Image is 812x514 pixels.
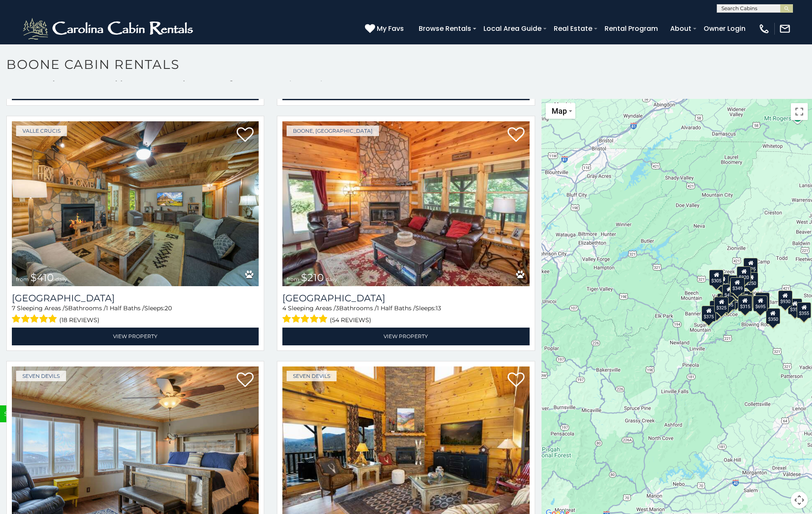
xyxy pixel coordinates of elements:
[758,23,770,35] img: phone-regular-white.png
[59,314,99,325] span: (18 reviews)
[730,277,745,293] div: $349
[282,293,529,304] a: [GEOGRAPHIC_DATA]
[282,293,529,304] h3: Willow Valley View
[730,280,744,296] div: $210
[301,271,324,284] span: $210
[552,107,567,115] span: Map
[702,306,716,322] div: $375
[729,290,743,306] div: $225
[282,121,529,287] img: Willow Valley View
[738,295,752,311] div: $315
[12,293,259,304] a: [GEOGRAPHIC_DATA]
[16,276,29,282] span: from
[755,292,770,308] div: $380
[377,304,415,312] span: 1 Half Baths /
[365,23,406,34] a: My Favs
[479,21,546,36] a: Local Area Guide
[766,308,780,324] div: $350
[12,293,259,304] h3: Mountainside Lodge
[282,304,286,312] span: 4
[12,121,259,287] a: Mountainside Lodge from $410 daily
[287,371,337,381] a: Seven Devils
[722,284,737,300] div: $410
[237,126,254,144] a: Add to favorites
[16,371,66,381] a: Seven Devils
[666,21,696,36] a: About
[550,21,597,36] a: Real Estate
[710,269,724,285] div: $305
[600,21,662,36] a: Rental Program
[21,16,197,41] img: White-1-2.png
[282,328,529,345] a: View Property
[330,314,371,325] span: (54 reviews)
[287,276,299,282] span: from
[739,290,753,306] div: $395
[282,304,529,325] div: Sleeping Areas / Bathrooms / Sleeps:
[336,304,339,312] span: 3
[737,266,751,282] div: $320
[326,276,337,282] span: daily
[12,121,259,287] img: Mountainside Lodge
[165,304,172,312] span: 20
[12,304,15,312] span: 7
[282,121,529,287] a: Willow Valley View from $210 daily
[30,271,54,284] span: $410
[797,302,812,318] div: $355
[788,298,802,314] div: $355
[754,295,768,311] div: $695
[508,372,525,389] a: Add to favorites
[710,301,724,317] div: $330
[436,304,441,312] span: 13
[508,126,525,144] a: Add to favorites
[738,295,753,311] div: $480
[106,304,144,312] span: 1 Half Baths /
[715,296,729,312] div: $325
[12,328,259,345] a: View Property
[699,21,750,36] a: Owner Login
[791,103,808,120] button: Toggle fullscreen view
[744,272,759,288] div: $250
[55,276,67,282] span: daily
[287,126,379,136] a: Boone, [GEOGRAPHIC_DATA]
[779,23,791,35] img: mail-regular-white.png
[791,492,808,509] button: Map camera controls
[377,23,404,34] span: My Favs
[237,372,254,389] a: Add to favorites
[546,103,575,119] button: Change map style
[12,304,259,325] div: Sleeping Areas / Bathrooms / Sleeps:
[16,126,67,136] a: Valle Crucis
[728,275,743,291] div: $565
[744,257,758,273] div: $525
[778,290,793,306] div: $930
[65,304,68,312] span: 5
[414,21,475,36] a: Browse Rentals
